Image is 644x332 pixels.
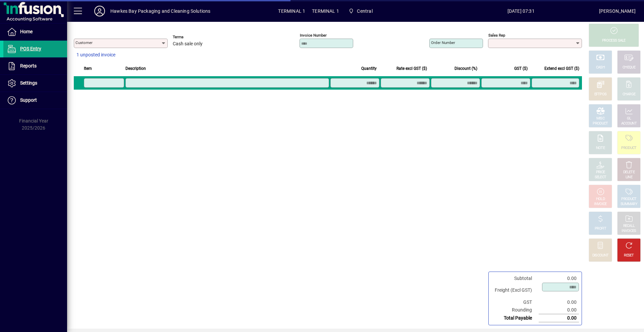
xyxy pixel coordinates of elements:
td: 0.00 [539,275,579,282]
span: Description [125,65,146,72]
div: CHARGE [623,92,636,97]
td: Rounding [491,306,539,314]
div: MISC [596,116,604,121]
td: 0.00 [539,314,579,322]
div: INVOICE [594,202,606,207]
span: Terms [173,35,213,39]
div: PROFIT [595,226,606,231]
span: Item [84,65,92,72]
span: Rate excl GST ($) [396,65,427,72]
div: PRICE [596,170,605,175]
td: Subtotal [491,275,539,282]
span: TERMINAL 1 [312,6,339,16]
div: RECALL [623,224,635,229]
div: LINE [626,175,632,180]
span: GST ($) [514,65,528,72]
div: PRODUCT [621,146,636,151]
span: Quantity [361,65,377,72]
span: POS Entry [20,46,41,51]
mat-label: Customer [75,40,93,45]
div: RESET [624,253,634,258]
div: INVOICES [622,229,636,234]
div: HOLD [596,197,605,202]
span: Extend excl GST ($) [544,65,579,72]
td: 0.00 [539,306,579,314]
span: 1 unposted invoice [76,51,115,58]
td: GST [491,298,539,306]
div: SUMMARY [621,202,637,207]
a: Settings [3,75,67,92]
div: PRODUCT [621,197,636,202]
td: Total Payable [491,314,539,322]
div: CASH [596,65,605,70]
span: [DATE] 07:31 [443,6,599,16]
td: 0.00 [539,298,579,306]
button: 1 unposted invoice [74,49,118,61]
div: EFTPOS [594,92,607,97]
div: SELECT [595,175,606,180]
span: Settings [20,80,37,86]
mat-label: Sales rep [488,33,505,38]
a: Home [3,23,67,40]
span: Discount (%) [454,65,477,72]
div: GL [627,116,631,121]
span: Cash sale only [173,41,203,47]
span: Central [357,6,372,16]
div: DISCOUNT [592,253,608,258]
span: Home [20,29,33,34]
div: DELETE [623,170,635,175]
span: Support [20,97,37,103]
div: CHEQUE [623,65,635,70]
div: Hawkes Bay Packaging and Cleaning Solutions [110,6,211,16]
td: Freight (Excl GST) [491,282,539,298]
span: Central [346,5,375,17]
div: PROCESS SALE [602,38,626,43]
div: [PERSON_NAME] [599,6,636,16]
a: Support [3,92,67,109]
span: TERMINAL 1 [278,6,305,16]
div: NOTE [596,146,605,151]
div: ACCOUNT [621,121,637,126]
button: Profile [89,5,110,17]
div: PRODUCT [593,121,608,126]
span: Reports [20,63,37,68]
mat-label: Invoice number [300,33,327,38]
mat-label: Order number [431,40,455,45]
a: Reports [3,58,67,75]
